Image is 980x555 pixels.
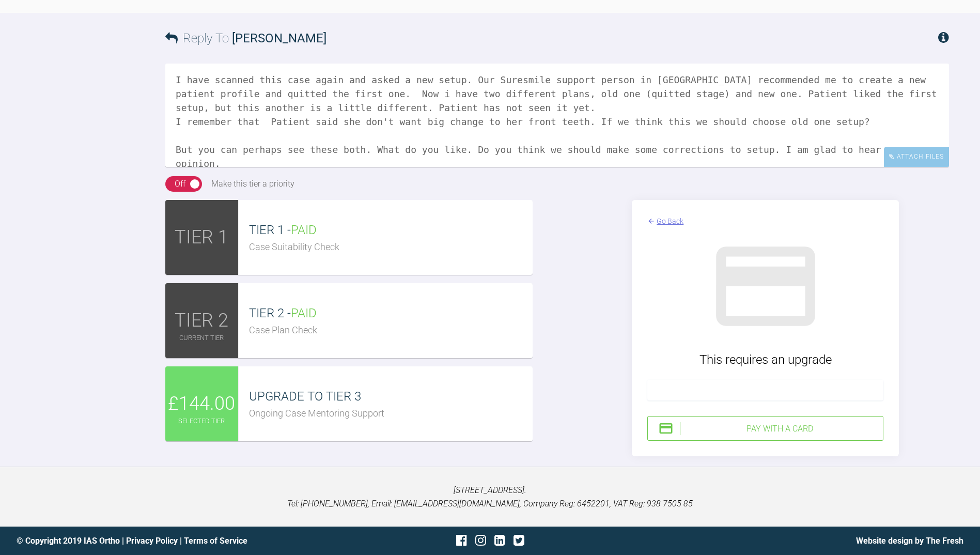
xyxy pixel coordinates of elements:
[291,306,317,320] span: PAID
[658,421,674,436] img: stripeIcon.ae7d7783.svg
[657,215,683,227] div: Go Back
[17,534,332,548] div: © Copyright 2019 IAS Ortho | |
[249,223,317,237] span: TIER 1 -
[175,177,185,191] div: Off
[211,177,294,191] div: Make this tier a priority
[175,306,228,336] span: TIER 2
[165,64,949,167] textarea: Hey Tif I have scanned this case again and asked a new setup. Our Suresmile support person in [GE...
[647,215,655,227] img: arrowBack.f0745bb9.svg
[17,484,963,510] p: [STREET_ADDRESS]. Tel: [PHONE_NUMBER], Email: [EMAIL_ADDRESS][DOMAIN_NAME], Company Reg: 6452201,...
[184,536,247,546] a: Terms of Service
[856,536,963,546] a: Website design by The Fresh
[126,536,178,546] a: Privacy Policy
[647,350,883,369] div: This requires an upgrade
[291,223,317,237] span: PAID
[232,31,326,45] span: [PERSON_NAME]
[175,223,228,253] span: TIER 1
[249,406,533,421] div: Ongoing Case Mentoring Support
[249,323,533,338] div: Case Plan Check
[680,422,879,436] div: Pay with a Card
[249,240,533,255] div: Case Suitability Check
[165,28,326,48] h3: Reply To
[168,389,235,419] span: £144.00
[249,389,361,404] span: UPGRADE TO TIER 3
[249,306,317,320] span: TIER 2 -
[884,147,949,167] div: Attach Files
[706,227,825,346] img: stripeGray.902526a8.svg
